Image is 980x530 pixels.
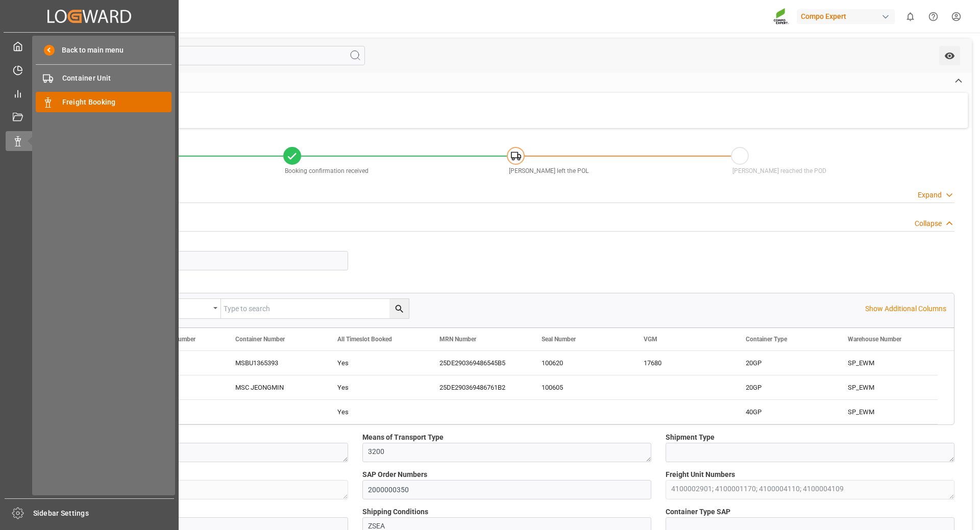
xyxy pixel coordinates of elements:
div: SP_EWM [836,351,938,375]
div: SP_EWM [836,400,938,424]
span: [PERSON_NAME] left the POL [509,167,589,174]
span: VGM [644,336,657,343]
button: Compo Expert [797,7,899,26]
span: Means of Transport Type [362,432,444,443]
div: Yes [337,400,415,424]
img: Screenshot%202023-09-29%20at%2010.02.21.png_1712312052.png [773,8,790,26]
input: Search Fields [47,46,365,65]
div: 100620 [529,351,631,375]
span: Seal Number [542,336,576,343]
span: Container Unit [62,73,172,84]
button: open menu [939,46,960,65]
div: Press SPACE to select this row. [121,351,938,375]
div: 25DE290369486545B5 [427,351,529,375]
span: Freight Unit Numbers [666,469,735,480]
span: Container Type SAP [666,507,730,517]
input: Type to search [221,299,409,318]
button: Help Center [922,5,945,28]
a: Container Unit [36,68,171,88]
span: Booking confirmation received [285,167,369,174]
textarea: ZSEA [59,443,348,462]
span: [PERSON_NAME] reached the POD [732,167,826,174]
div: Press SPACE to select this row. [121,400,938,424]
button: open menu [144,299,221,318]
div: Expand [918,190,942,200]
button: search button [389,299,409,318]
div: 40GP [746,400,823,424]
span: Warehouse Number [848,336,901,343]
a: Freight Booking [36,92,171,112]
textarea: 4100002901; 4100001170; 4100004110; 4100004109 [666,480,954,499]
span: Sidebar Settings [33,508,175,519]
p: Show Additional Columns [865,304,946,314]
a: My Cockpit [6,36,173,56]
div: Yes [337,351,415,375]
div: 20GP [746,376,823,399]
span: Shipment Type [666,432,715,443]
textarea: 2F/24000017+16 - 4F/24000011 [59,480,348,499]
div: 17680 [631,351,733,375]
div: Yes [337,376,415,399]
div: Equals [150,301,210,313]
div: 20GP [746,351,823,375]
span: SAP Order Numbers [362,469,427,480]
span: Back to main menu [55,45,124,56]
span: Shipping Conditions [362,507,428,517]
span: MRN Number [439,336,476,343]
span: Container Number [235,336,285,343]
span: Freight Booking [62,97,172,108]
textarea: 3200 [362,443,651,462]
a: Timeslot Management [6,60,173,80]
div: Collapse [915,218,942,229]
div: 25DE290369486761B2 [427,375,529,399]
div: 100605 [529,375,631,399]
div: MSC JEONGMIN [223,375,325,399]
span: Container Type [746,336,787,343]
div: SP_EWM [836,375,938,399]
button: show 0 new notifications [899,5,922,28]
div: Press SPACE to select this row. [121,375,938,400]
span: All Timeslot Booked [337,336,392,343]
div: Compo Expert [797,9,895,24]
div: MSBU1365393 [223,351,325,375]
